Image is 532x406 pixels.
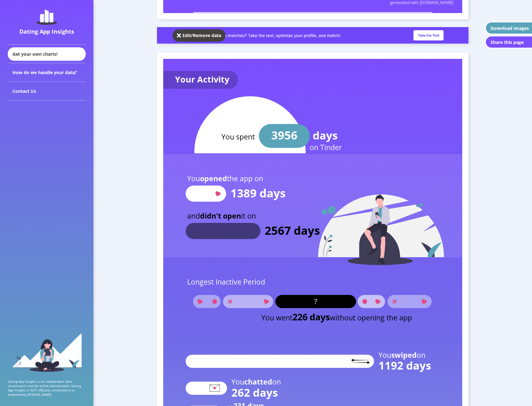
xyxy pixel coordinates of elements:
text: 1192 days [378,358,431,373]
tspan: on [272,377,281,387]
div: Get your own charts! [8,47,86,61]
tspan: opened [200,173,227,183]
tspan: without opening the app [330,313,412,323]
div: Download images [491,25,529,31]
tspan: 226 days [292,311,330,323]
tspan: on [417,350,425,360]
button: Edit/Remove data [173,29,226,42]
tspan: didn't open [200,210,241,220]
div: How do we handle your data? [8,63,86,82]
tspan: it on [241,210,256,220]
text: days [313,128,338,143]
button: Download images [485,22,532,34]
text: 2567 days [265,223,320,238]
text: Longest Inactive Period [187,277,265,287]
tspan: swiped [391,350,417,360]
text: ? [314,296,317,306]
text: 1389 days [230,185,286,201]
text: You [187,173,263,183]
p: Dating App Insights is an independent data visualization tool for online dating habits. Dating Ap... [8,379,86,397]
text: You went [261,311,412,323]
text: You [378,350,425,360]
img: roast_slim_banner.a2e79667.png [157,27,468,44]
div: Edit/Remove data [183,32,221,38]
text: on Tinder [310,142,342,152]
tspan: chatted [244,377,272,387]
text: You spent [221,132,255,142]
img: close-solid-white.82ef6a3c.svg [177,32,181,39]
img: dating-app-insights-logo.5abe6921.svg [36,9,57,25]
button: Share this page [485,36,532,48]
text: You [231,377,281,387]
text: 3956 [271,127,297,143]
div: Contact Us [8,82,86,101]
text: Your Activity [175,73,230,85]
tspan: the app on [227,173,263,183]
div: Dating App Insights [9,28,84,35]
img: sidebar_girl.91b9467e.svg [12,333,82,372]
text: and [187,210,256,220]
text: 262 days [231,385,278,400]
div: Share this page [491,39,524,45]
